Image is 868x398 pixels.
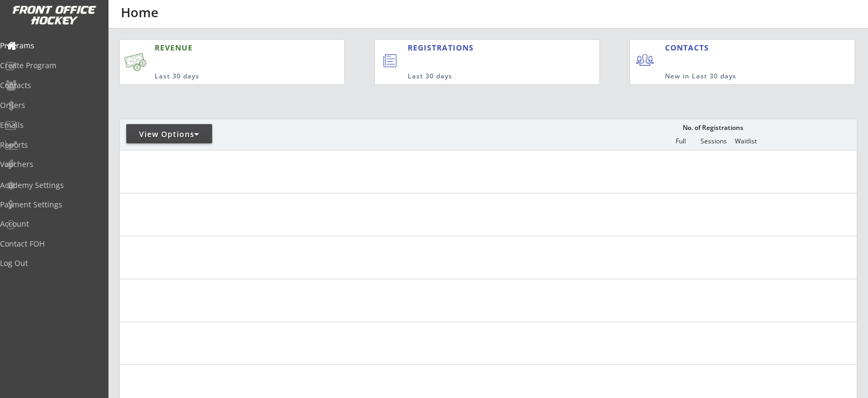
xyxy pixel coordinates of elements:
div: New in Last 30 days [665,72,805,81]
div: Last 30 days [155,72,292,81]
div: View Options [126,129,212,140]
div: No. of Registrations [679,124,746,132]
div: Full [664,138,697,145]
div: REGISTRATIONS [408,42,550,53]
div: Sessions [697,138,729,145]
div: REVENUE [155,42,292,53]
div: CONTACTS [665,42,714,53]
div: Waitlist [729,138,762,145]
div: Last 30 days [408,72,555,81]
